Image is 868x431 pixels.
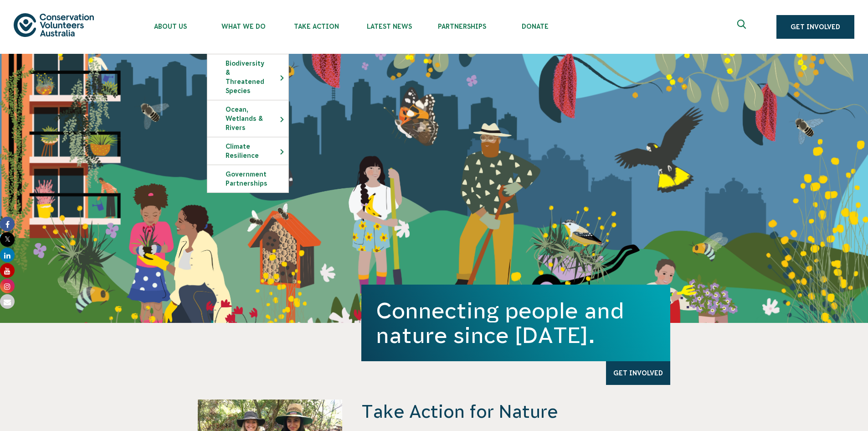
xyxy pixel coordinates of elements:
[776,15,854,39] a: Get Involved
[207,54,289,100] li: Biodiversity & Threatened Species
[353,23,426,30] span: Latest News
[207,165,288,192] a: Government Partnerships
[361,400,670,423] h4: Take Action for Nature
[134,23,207,30] span: About Us
[426,23,498,30] span: Partnerships
[207,137,289,165] li: Climate Resilience
[280,23,353,30] span: Take Action
[14,13,94,36] img: logo.svg
[606,361,670,385] a: Get Involved
[207,100,288,137] a: Ocean, Wetlands & Rivers
[207,100,289,137] li: Ocean, Wetlands & Rivers
[207,54,288,100] a: Biodiversity & Threatened Species
[207,23,280,30] span: What We Do
[376,298,656,348] h1: Connecting people and nature since [DATE].
[732,16,754,38] button: Expand search box Close search box
[498,23,571,30] span: Donate
[737,20,749,34] span: Expand search box
[207,137,288,165] a: Climate Resilience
